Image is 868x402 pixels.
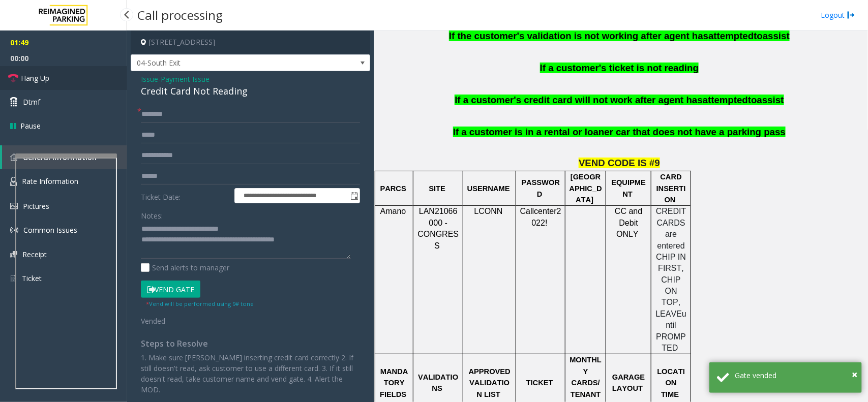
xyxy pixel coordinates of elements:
[146,300,254,307] small: Vend will be performed using 9# tone
[612,178,646,198] span: EQUIPMENT
[380,207,406,215] span: Amano
[10,251,17,258] img: 'icon'
[763,30,790,41] span: assist
[141,262,229,273] label: Send alerts to manager
[520,207,561,227] span: Callcenter2022!
[656,173,686,204] span: CARD INSERTION
[418,373,458,392] span: VALIDATIONS
[20,120,41,131] span: Pause
[757,95,784,105] span: assist
[138,188,232,203] label: Ticket Date:
[656,207,686,318] span: CREDIT CARDS are entered CHIP IN FIRST, CHIP ON TOP, LEAVE
[10,274,17,283] img: 'icon'
[735,370,854,381] div: Gate vended
[703,95,748,105] span: attempted
[852,367,857,382] button: Close
[141,339,360,349] h4: Steps to Resolve
[467,184,510,193] span: USERNAME
[754,30,763,41] span: to
[612,373,645,392] span: GARAGE LAYOUT
[449,30,708,41] span: If the customer's validation is not working after agent has
[657,367,685,398] span: LOCATION TIME
[161,74,209,84] span: Payment Issue
[21,73,49,83] span: Hang Up
[526,379,553,387] span: TICKET
[615,207,642,238] span: CC and Debit ONLY
[132,3,228,27] h3: Call processing
[455,95,703,105] span: If a customer's credit card will not work after agent has
[821,10,855,20] a: Logout
[131,55,322,71] span: 04-South Exit
[23,97,40,107] span: Dtmf
[23,152,97,162] span: General Information
[10,203,18,209] img: 'icon'
[10,226,18,234] img: 'icon'
[141,316,165,326] span: Vended
[380,367,408,398] span: MANDATORY FIELDS
[141,352,360,395] p: 1. Make sure [PERSON_NAME] inserting credit card correctly 2. If still doesn't read, ask customer...
[348,189,360,203] span: Toggle popup
[417,207,459,250] span: LAN21066000 - CONGRESS
[521,178,560,198] span: PASSWORD
[141,207,163,221] label: Notes:
[852,367,857,381] span: ×
[474,207,503,215] span: LCONN
[469,367,511,398] span: APPROVED VALIDATION LIST
[429,184,446,193] span: SITE
[141,84,360,98] div: Credit Card Not Reading
[579,158,660,168] span: VEND CODE IS #9
[570,173,602,204] span: [GEOGRAPHIC_DATA]
[10,153,18,161] img: 'icon'
[748,95,757,105] span: to
[131,30,370,54] h4: [STREET_ADDRESS]
[141,281,200,298] button: Vend Gate
[847,10,855,20] img: logout
[453,127,786,137] span: If a customer is in a rental or loaner car that does not have a parking pass
[2,145,127,169] a: General Information
[380,184,406,193] span: PARCS
[158,74,209,84] span: -
[708,30,754,41] span: attempted
[10,177,17,186] img: 'icon'
[540,63,699,73] span: If a customer's ticket is not reading
[141,74,158,84] span: Issue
